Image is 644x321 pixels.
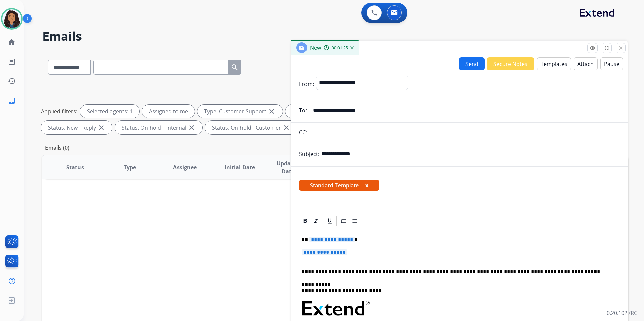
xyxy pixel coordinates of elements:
span: Updated Date [273,159,303,175]
span: Assignee [173,163,197,171]
div: Selected agents: 1 [80,105,139,118]
span: New [310,44,321,51]
p: CC: [299,128,307,136]
mat-icon: list_alt [8,58,16,66]
span: Type [124,163,136,171]
p: Emails (0) [42,144,72,152]
div: Status: On-hold - Customer [205,121,297,134]
div: Bold [300,216,310,226]
span: 00:01:25 [332,45,348,51]
button: x [365,181,368,189]
button: Attach [574,57,598,70]
p: To: [299,106,307,114]
div: Italic [311,216,321,226]
span: Initial Date [225,163,255,171]
mat-icon: close [282,123,290,132]
div: Bullet List [349,216,359,226]
h2: Emails [42,30,628,43]
mat-icon: inbox [8,97,16,105]
mat-icon: close [188,123,196,132]
button: Templates [537,57,571,70]
p: 0.20.1027RC [607,309,637,317]
mat-icon: close [618,45,624,51]
p: Subject: [299,150,319,158]
img: avatar [2,9,21,28]
span: Status [66,163,84,171]
button: Pause [600,57,623,70]
mat-icon: history [8,77,16,85]
button: Send [459,57,485,70]
div: Type: Shipping Protection [285,105,374,118]
mat-icon: close [97,123,105,132]
div: Ordered List [339,216,349,226]
span: Standard Template [299,180,379,191]
mat-icon: close [268,107,276,115]
button: Secure Notes [487,57,534,70]
mat-icon: search [231,63,239,71]
p: From: [299,80,314,88]
p: Applied filters: [41,107,77,115]
mat-icon: fullscreen [604,45,610,51]
div: Underline [325,216,335,226]
div: Assigned to me [142,105,195,118]
div: Status: New - Reply [41,121,112,134]
mat-icon: home [8,38,16,46]
div: Type: Customer Support [197,105,283,118]
div: Status: On-hold – Internal [115,121,202,134]
mat-icon: remove_red_eye [589,45,595,51]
